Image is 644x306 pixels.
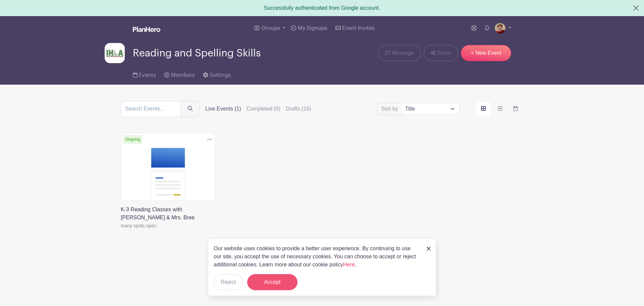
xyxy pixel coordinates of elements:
[121,101,181,117] input: Search Events...
[342,26,375,31] span: Event Invites
[133,63,156,85] a: Events
[205,105,311,113] div: filters
[133,27,160,32] img: logo_white-6c42ec7e38ccf1d336a20a19083b03d10ae64f83f12c07503d8b9e83406b4c7d.svg
[461,45,511,61] a: + New Event
[392,49,414,57] span: Message
[437,49,451,57] span: Share
[214,245,420,269] p: Our website uses cookies to provide a better user experience. By continuing to use our site, you ...
[286,105,311,113] label: Drafts (16)
[495,23,505,34] img: IMG-6488%20(1).jpg
[210,73,231,78] span: Settings
[378,45,421,61] a: Message
[333,16,377,40] a: Event Invites
[261,26,280,31] span: Groups
[164,63,195,85] a: Members
[298,26,327,31] span: My Signups
[381,105,400,113] label: Sort by
[343,262,355,267] a: Here
[476,102,523,116] div: order and view
[247,105,280,113] label: Completed (0)
[139,73,156,78] span: Events
[171,73,195,78] span: Members
[424,45,458,61] a: Share
[252,16,288,40] a: Groups
[133,48,261,59] span: Reading and Spelling Skills
[214,274,243,290] button: Reject
[203,63,231,85] a: Settings
[247,274,298,290] button: Accept
[427,247,431,251] img: close_button-5f87c8562297e5c2d7936805f587ecaba9071eb48480494691a3f1689db116b3.svg
[288,16,330,40] a: My Signups
[105,43,125,63] img: Idaho-home-learning-academy-logo-planhero.png
[205,105,241,113] label: Live Events (1)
